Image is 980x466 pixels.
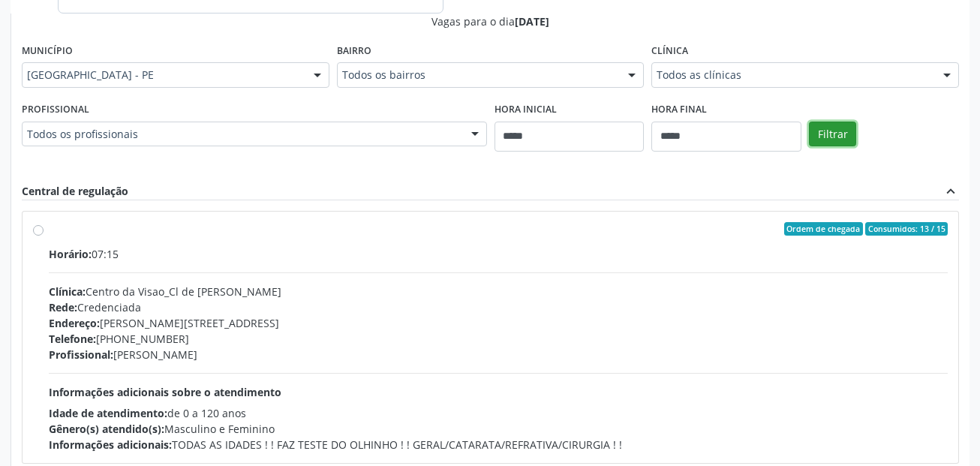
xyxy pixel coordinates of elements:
label: Profissional [22,98,89,122]
div: TODAS AS IDADES ! ! FAZ TESTE DO OLHINHO ! ! GERAL/CATARATA/REFRATIVA/CIRURGIA ! ! [49,437,948,452]
span: Gênero(s) atendido(s): [49,422,164,436]
span: Consumidos: 13 / 15 [865,222,948,236]
div: de 0 a 120 anos [49,405,948,421]
div: Central de regulação [22,183,128,200]
label: Hora final [651,98,707,122]
span: Clínica: [49,284,86,299]
span: Idade de atendimento: [49,406,167,420]
label: Bairro [337,40,371,63]
span: Profissional: [49,347,113,362]
div: Masculino e Feminino [49,421,948,437]
span: [DATE] [515,14,549,29]
div: [PHONE_NUMBER] [49,331,948,347]
div: [PERSON_NAME][STREET_ADDRESS] [49,315,948,331]
div: 07:15 [49,246,948,262]
button: Filtrar [809,122,856,147]
span: [GEOGRAPHIC_DATA] - PE [27,68,299,83]
label: Município [22,40,73,63]
span: Telefone: [49,332,96,346]
div: Credenciada [49,299,948,315]
div: Vagas para o dia [22,14,959,29]
span: Todos as clínicas [657,68,928,83]
label: Clínica [651,40,688,63]
label: Hora inicial [495,98,557,122]
span: Informações adicionais: [49,437,172,452]
div: Centro da Visao_Cl de [PERSON_NAME] [49,284,948,299]
div: [PERSON_NAME] [49,347,948,362]
span: Todos os bairros [342,68,614,83]
span: Endereço: [49,316,100,330]
span: Ordem de chegada [784,222,863,236]
span: Rede: [49,300,77,314]
i: expand_less [942,183,959,200]
span: Todos os profissionais [27,127,456,142]
span: Informações adicionais sobre o atendimento [49,385,281,399]
span: Horário: [49,247,92,261]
